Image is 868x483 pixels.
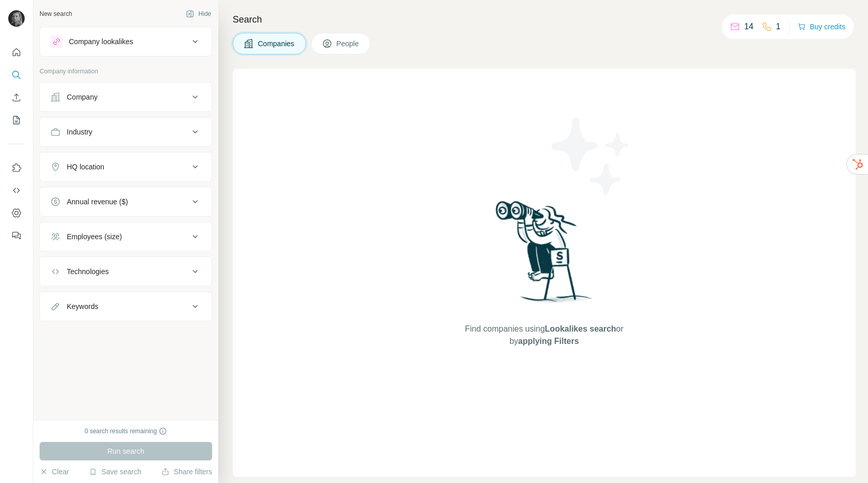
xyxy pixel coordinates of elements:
button: Enrich CSV [8,88,25,107]
div: Company lookalikes [69,36,133,47]
div: Employees (size) [67,231,122,242]
p: 1 [776,21,781,33]
button: Keywords [40,294,212,319]
div: Technologies [67,266,109,277]
img: Surfe Illustration - Woman searching with binoculars [491,198,598,313]
button: Hide [179,6,218,22]
div: 0 search results remaining [85,427,167,436]
button: Feedback [8,226,25,245]
div: Annual revenue ($) [67,197,128,207]
button: Save search [89,467,141,477]
span: Find companies using or by [462,323,626,347]
button: Use Surfe on LinkedIn [8,159,25,177]
button: HQ location [40,154,212,179]
button: My lists [8,111,25,129]
button: Dashboard [8,204,25,222]
button: Search [8,66,25,84]
span: People [336,38,360,49]
img: Avatar [8,10,25,27]
p: 14 [744,21,753,33]
button: Buy credits [798,20,845,34]
button: Company [40,85,212,109]
button: Employees (size) [40,224,212,249]
div: Company [67,92,98,102]
button: Clear [40,467,69,477]
button: Company lookalikes [40,29,212,54]
div: New search [40,9,72,18]
button: Quick start [8,43,25,62]
div: Industry [67,127,92,137]
button: Use Surfe API [8,181,25,200]
button: Annual revenue ($) [40,189,212,214]
button: Share filters [161,467,212,477]
div: HQ location [67,162,104,172]
button: Industry [40,120,212,144]
span: Lookalikes search [545,324,616,333]
p: Company information [40,67,212,76]
img: Surfe Illustration - Stars [544,110,637,202]
h4: Search [233,12,856,27]
span: Companies [258,38,295,49]
div: Keywords [67,301,98,312]
span: applying Filters [518,337,579,345]
button: Technologies [40,259,212,284]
